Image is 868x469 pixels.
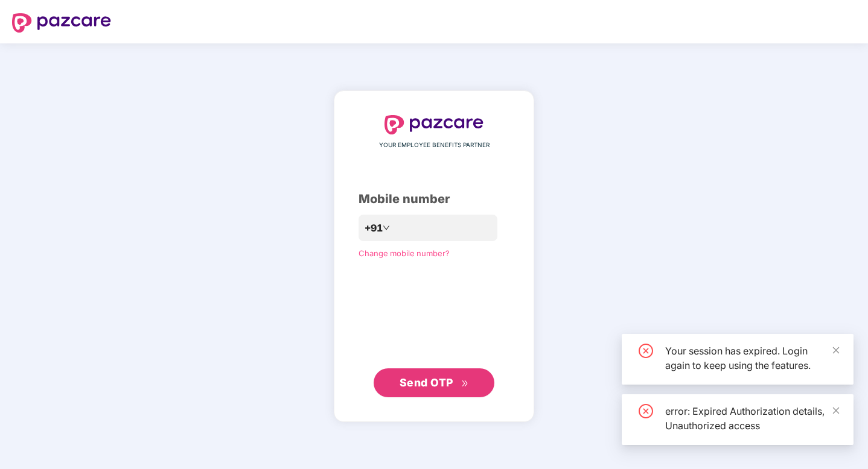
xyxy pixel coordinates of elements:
span: YOUR EMPLOYEE BENEFITS PARTNER [379,140,490,150]
a: Change mobile number? [359,248,450,258]
span: +91 [365,221,383,236]
span: down [383,224,390,231]
button: Send OTPdouble-right [374,368,494,397]
span: close-circle [639,404,653,418]
div: Your session has expired. Login again to keep using the features. [665,344,839,373]
img: logo [12,13,111,33]
img: logo [385,115,483,134]
span: Send OTP [400,376,453,389]
div: error: Expired Authorization details, Unauthorized access [665,404,839,433]
div: Mobile number [359,190,509,209]
span: close [832,346,840,354]
span: close-circle [639,344,653,358]
span: double-right [461,380,469,388]
span: close [832,406,840,415]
